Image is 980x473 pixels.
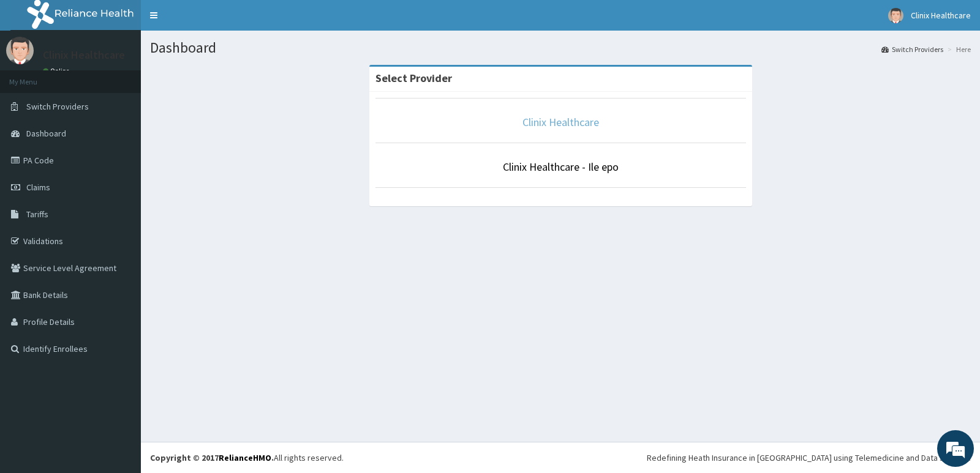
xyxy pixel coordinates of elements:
[911,10,971,21] span: Clinix Healthcare
[522,115,599,129] a: Clinix Healthcare
[26,182,50,193] span: Claims
[881,44,943,54] a: Switch Providers
[43,67,72,75] a: Online
[375,71,452,85] strong: Select Provider
[150,452,274,463] strong: Copyright © 2017 .
[647,452,971,464] div: Redefining Heath Insurance in [GEOGRAPHIC_DATA] using Telemedicine and Data Science!
[150,40,971,56] h1: Dashboard
[26,101,89,112] span: Switch Providers
[219,452,271,463] a: RelianceHMO
[888,8,903,23] img: User Image
[43,50,125,61] p: Clinix Healthcare
[141,442,980,473] footer: All rights reserved.
[944,44,971,54] li: Here
[503,160,619,174] a: Clinix Healthcare - Ile epo
[26,209,48,220] span: Tariffs
[6,37,34,64] img: User Image
[26,128,66,139] span: Dashboard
